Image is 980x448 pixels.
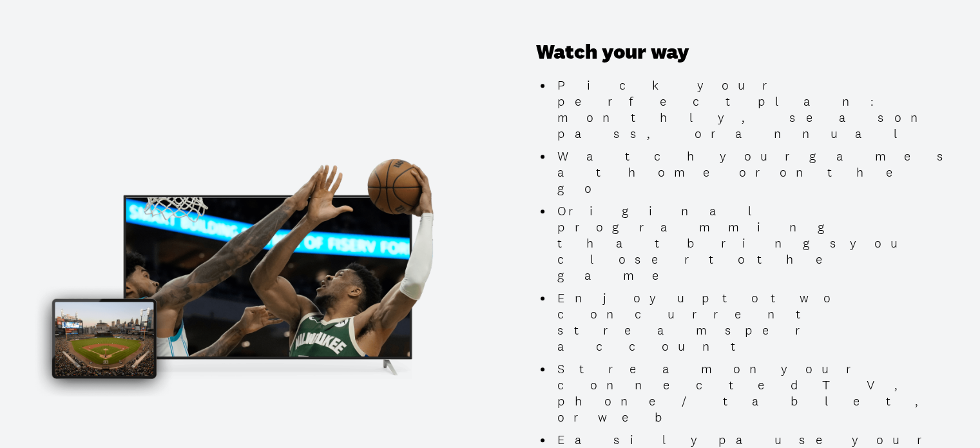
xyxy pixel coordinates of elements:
li: Original programming that brings you closer to the game [553,203,955,284]
li: Pick your perfect plan: monthly, season pass, or annual [553,77,955,142]
li: Watch your games at home or on the go [553,148,955,197]
img: Promotional Image [31,146,476,397]
h3: Watch your way [536,40,955,64]
li: Enjoy up to two concurrent streams per account [553,290,955,355]
li: Stream on your connected TV, phone/tablet, or web [553,361,955,425]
